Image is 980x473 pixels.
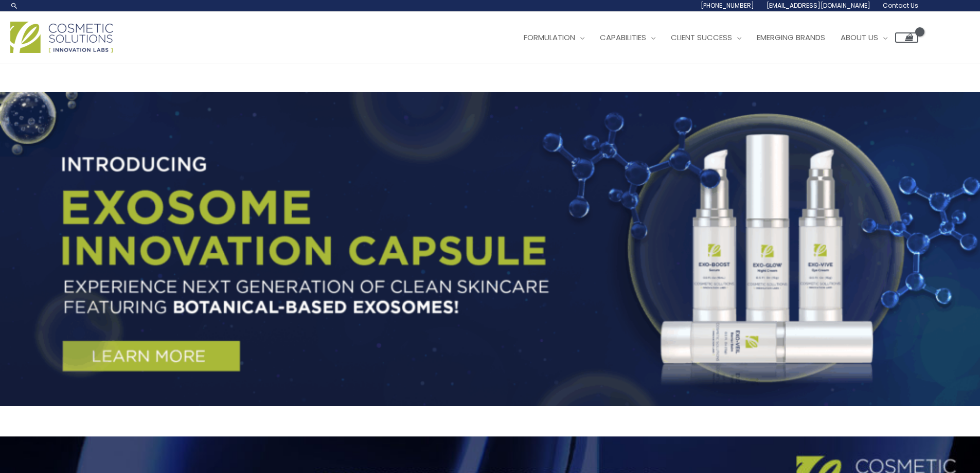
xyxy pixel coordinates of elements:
a: Search icon link [10,2,19,10]
img: Cosmetic Solutions Logo [10,22,113,53]
span: About Us [841,32,878,43]
span: Contact Us [883,1,918,10]
span: [PHONE_NUMBER] [701,1,754,10]
span: Formulation [524,32,575,43]
span: Client Success [671,32,732,43]
a: Emerging Brands [749,22,833,53]
a: Client Success [663,22,749,53]
nav: Site Navigation [508,22,918,53]
span: Capabilities [600,32,646,43]
a: Capabilities [592,22,663,53]
a: Formulation [516,22,592,53]
span: Emerging Brands [757,32,825,43]
a: View Shopping Cart, empty [895,32,918,43]
a: About Us [833,22,895,53]
span: [EMAIL_ADDRESS][DOMAIN_NAME] [767,1,870,10]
